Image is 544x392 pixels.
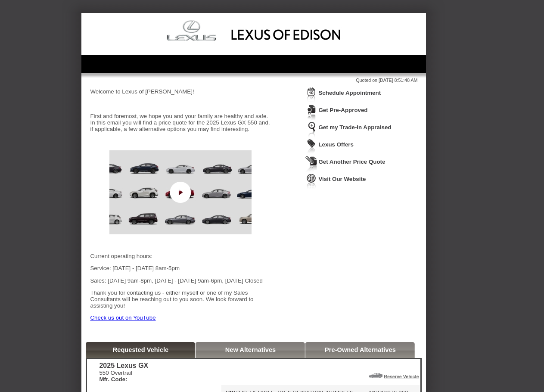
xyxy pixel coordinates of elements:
[90,289,271,309] p: Thank you for contacting us - either myself or one of my Sales Consultants will be reaching out t...
[369,373,382,378] img: Icon_ReserveVehicleCar.png
[99,370,148,383] div: 550 Overtrail
[90,88,271,95] p: Welcome to Lexus of [PERSON_NAME]!
[318,159,385,165] a: Get Another Price Quote
[318,124,391,131] a: Get my Trade-In Appraised
[318,107,367,113] a: Get Pre-Approved
[318,141,353,148] a: Lexus Offers
[113,346,169,353] a: Requested Vehicle
[99,362,148,370] div: 2025 Lexus GX
[305,104,317,120] img: Icon_CreditApproval.png
[325,346,396,353] a: Pre-Owned Alternatives
[305,139,317,155] img: Icon_WeeklySpecials.png
[318,176,366,182] a: Visit Our Website
[305,156,317,172] img: Icon_GetQuote.png
[99,376,127,383] b: Mfr. Code:
[90,253,271,259] p: Current operating hours:
[90,78,417,83] div: Quoted on [DATE] 8:51:48 AM
[90,277,271,284] p: Sales: [DATE] 9am-8pm, [DATE] - [DATE] 9am-6pm, [DATE] Closed
[305,121,317,137] img: Icon_TradeInAppraisal.png
[318,90,381,96] a: Schedule Appointment
[384,374,419,379] a: Reserve Vehicle
[225,346,276,353] a: New Alternatives
[90,265,271,271] p: Service: [DATE] - [DATE] 8am-5pm
[90,314,155,321] a: Check us out on YouTube
[305,173,317,189] img: Icon_VisitWebsite.png
[90,113,271,132] p: First and foremost, we hope you and your family are healthy and safe. In this email you will find...
[305,87,317,103] img: Icon_ScheduleAppointment.png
